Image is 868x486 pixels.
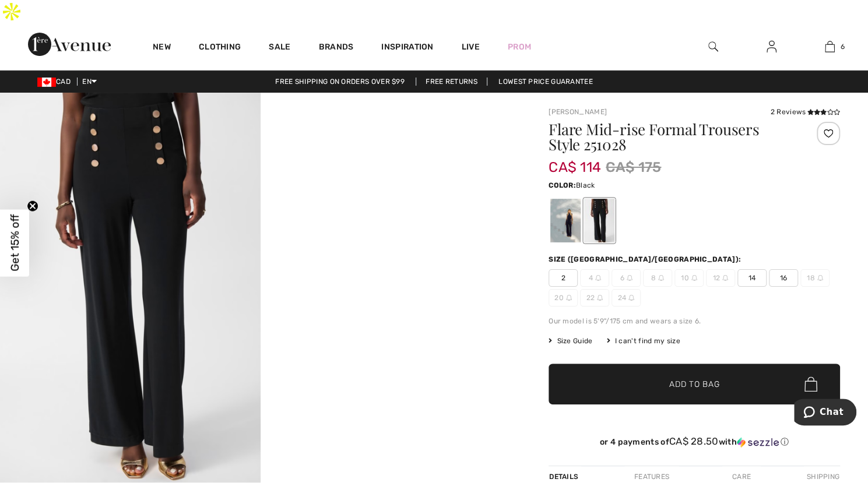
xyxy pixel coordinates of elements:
[508,41,531,53] a: Prom
[584,199,614,242] div: Black
[580,269,609,287] span: 4
[199,42,241,54] a: Clothing
[612,269,641,287] span: 6
[669,378,719,390] span: Add to Bag
[28,33,111,56] img: 1ère Avenue
[804,376,817,392] img: Bag.svg
[722,275,728,281] img: ring-m.svg
[549,254,743,265] div: Size ([GEOGRAPHIC_DATA]/[GEOGRAPHIC_DATA]):
[612,289,641,307] span: 24
[606,157,661,178] span: CA$ 175
[566,295,572,301] img: ring-m.svg
[800,269,830,287] span: 18
[769,269,798,287] span: 16
[770,107,840,117] div: 2 Reviews
[489,78,602,86] a: Lowest Price Guarantee
[627,275,632,281] img: ring-m.svg
[708,40,718,54] img: search the website
[416,78,487,86] a: Free Returns
[462,41,480,53] a: Live
[674,269,704,287] span: 10
[767,40,776,54] img: My Info
[595,275,601,281] img: ring-m.svg
[549,122,792,152] h1: Flare Mid-rise Formal Trousers Style 251028
[794,399,856,428] iframe: Opens a widget where you can chat to one of our agents
[549,181,576,189] span: Color:
[319,42,354,54] a: Brands
[550,199,581,242] div: Midnight Blue
[261,93,521,223] video: Your browser does not support the video tag.
[549,269,578,287] span: 2
[549,289,578,307] span: 20
[606,336,680,346] div: I can't find my size
[669,435,719,447] span: CA$ 28.50
[266,78,414,86] a: Free shipping on orders over $99
[691,275,697,281] img: ring-m.svg
[737,437,779,448] img: Sezzle
[549,336,592,346] span: Size Guide
[549,316,840,326] div: Our model is 5'9"/175 cm and wears a size 6.
[597,295,603,301] img: ring-m.svg
[841,41,845,52] span: 6
[801,40,858,54] a: 6
[628,295,634,301] img: ring-m.svg
[269,42,290,54] a: Sale
[549,364,840,404] button: Add to Bag
[27,200,38,212] button: Close teaser
[37,78,75,86] span: CAD
[643,269,672,287] span: 8
[549,436,840,452] div: or 4 payments ofCA$ 28.50withSezzle Click to learn more about Sezzle
[82,78,97,86] span: EN
[549,147,601,175] span: CA$ 114
[658,275,664,281] img: ring-m.svg
[706,269,735,287] span: 12
[576,181,595,189] span: Black
[153,42,171,54] a: New
[549,108,607,116] a: [PERSON_NAME]
[757,40,786,54] a: Sign In
[381,42,433,54] span: Inspiration
[549,436,840,448] div: or 4 payments of with
[817,275,823,281] img: ring-m.svg
[37,78,56,87] img: Canadian Dollar
[580,289,609,307] span: 22
[825,40,835,54] img: My Bag
[8,214,22,272] span: Get 15% off
[737,269,767,287] span: 14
